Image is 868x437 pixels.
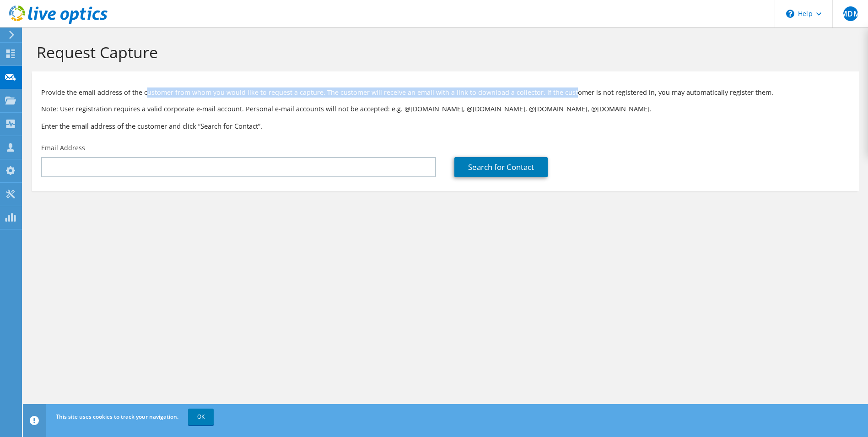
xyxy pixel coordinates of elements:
p: Note: User registration requires a valid corporate e-mail account. Personal e-mail accounts will ... [41,104,850,114]
span: MDM [843,6,858,21]
label: Email Address [41,143,85,153]
p: Provide the email address of the customer from whom you would like to request a capture. The cust... [41,87,850,98]
h3: Enter the email address of the customer and click “Search for Contact”. [41,121,850,131]
span: This site uses cookies to track your navigation. [56,413,178,421]
h1: Request Capture [37,43,850,62]
a: Search for Contact [454,157,548,177]
svg: \n [786,10,794,18]
a: OK [188,409,214,425]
